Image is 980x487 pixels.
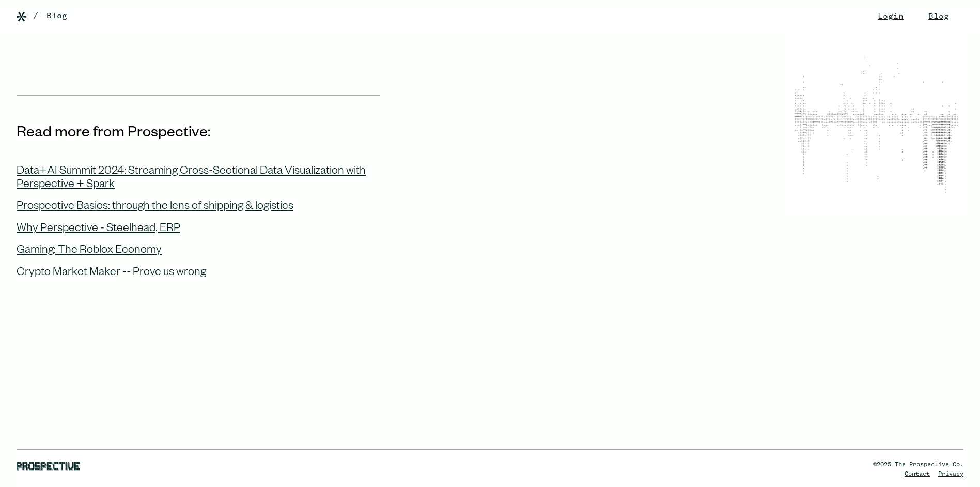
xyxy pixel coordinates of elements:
[17,157,380,193] a: Data+AI Summit 2024: Streaming Cross-Sectional Data Visualization with Perspective + Spark
[938,471,963,477] a: Privacy
[46,10,67,22] a: Blog
[17,165,380,193] div: Data+AI Summit 2024: Streaming Cross-Sectional Data Visualization with Perspective + Spark
[17,236,162,258] a: Gaming: The Roblox Economy
[873,460,963,469] div: ©2025 The Prospective Co.
[17,258,206,280] a: Crypto Market Maker -- Prove us wrong
[17,267,206,280] div: Crypto Market Maker -- Prove us wrong
[17,215,180,236] a: Why Perspective - Steelhead, ERP
[17,201,293,214] div: Prospective Basics: through the lens of shipping & logistics
[17,192,293,214] a: Prospective Basics: through the lens of shipping & logistics
[17,125,380,144] h3: Read more from Prospective:
[17,223,180,236] div: Why Perspective - Steelhead, ERP
[17,245,162,258] div: Gaming: The Roblox Economy
[33,10,38,22] div: /
[905,471,930,477] a: Contact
